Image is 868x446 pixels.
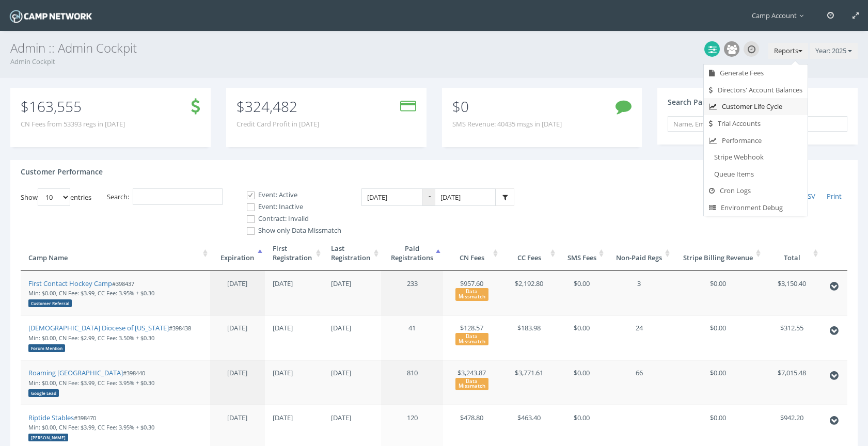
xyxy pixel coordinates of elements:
[28,344,65,352] div: Forum Mention
[236,119,319,129] span: Credit Card Profit in [DATE]
[107,188,223,205] label: Search:
[500,315,558,360] td: $183.98
[21,236,210,271] th: Camp Name: activate to sort column ascending
[28,414,154,441] small: #398470 Min: $0.00, CN Fee: $3.99, CC Fee: 3.95% + $0.30
[455,333,488,345] div: Data Missmatch
[672,360,764,405] td: $0.00
[443,360,500,405] td: $3,243.87
[29,97,82,116] span: 163,555
[265,271,323,315] td: [DATE]
[28,299,72,307] div: Customer Referral
[245,97,297,116] span: 324,482
[798,188,821,205] a: CSV
[810,43,858,59] button: Year: 2025
[21,101,125,112] p: $
[28,434,68,441] div: [PERSON_NAME]
[763,360,820,405] td: $7,015.48
[704,166,808,183] a: Queue Items
[323,271,382,315] td: [DATE]
[10,57,55,66] a: Admin Cockpit
[323,236,382,271] th: LastRegistration: activate to sort column ascending
[21,168,103,176] h4: Customer Performance
[815,46,846,55] span: Year: 2025
[28,280,154,307] small: #398437 Min: $0.00, CN Fee: $3.99, CC Fee: 3.95% + $0.30
[28,389,59,397] div: Google Lead
[763,271,820,315] td: $3,150.40
[28,323,169,332] a: [DEMOGRAPHIC_DATA] Diocese of [US_STATE]
[381,271,443,315] td: 233
[821,188,847,205] a: Print
[238,190,341,200] label: Event: Active
[704,132,808,149] a: Performance
[265,360,323,405] td: [DATE]
[435,188,496,206] input: Date Range: To
[763,315,820,360] td: $312.55
[28,368,123,377] a: Roaming [GEOGRAPHIC_DATA]
[38,188,70,206] select: Showentries
[558,236,606,271] th: SMS Fees: activate to sort column ascending
[210,236,265,271] th: Expiration: activate to sort column descending
[8,7,94,25] img: Camp Network
[28,413,74,422] a: Riptide Stables
[133,188,223,205] input: Search:
[768,43,808,59] button: Reports
[500,360,558,405] td: $3,771.61
[265,315,323,360] td: [DATE]
[803,192,815,201] span: CSV
[500,271,558,315] td: $2,192.80
[443,271,500,315] td: $957.60
[443,315,500,360] td: $128.57
[443,236,500,271] th: CN Fees: activate to sort column ascending
[227,279,247,288] span: [DATE]
[704,199,808,216] a: Environment Debug
[752,11,809,20] span: Camp Account
[227,413,247,422] span: [DATE]
[452,119,562,129] span: SMS Revenue: 40435 msgs in [DATE]
[704,149,808,166] a: Stripe Webhook
[703,64,808,216] ul: Reports
[606,271,672,315] td: 3
[28,369,154,396] small: #398440 Min: $0.00, CN Fee: $3.99, CC Fee: 3.95% + $0.30
[763,236,820,271] th: Total: activate to sort column ascending
[704,98,808,115] a: Customer Life Cycle
[558,315,606,360] td: $0.00
[265,236,323,271] th: FirstRegistration: activate to sort column ascending
[558,271,606,315] td: $0.00
[238,214,341,224] label: Contract: Invalid
[672,236,764,271] th: Stripe Billing Revenue: activate to sort column ascending
[668,98,736,106] h4: Search Participants
[21,188,91,206] label: Show entries
[227,368,247,377] span: [DATE]
[668,116,847,132] input: Name, Email
[227,323,247,332] span: [DATE]
[238,226,341,236] label: Show only Data Missmatch
[236,101,319,112] p: $
[21,119,125,129] span: CN Fees from 53393 regs in [DATE]
[672,315,764,360] td: $0.00
[704,65,808,82] a: Generate Fees
[455,378,488,390] div: Data Missmatch
[704,182,808,199] a: Cron Logs
[323,360,382,405] td: [DATE]
[672,271,764,315] td: $0.00
[606,236,672,271] th: Non-Paid Regs: activate to sort column ascending
[323,315,382,360] td: [DATE]
[238,202,341,212] label: Event: Inactive
[381,315,443,360] td: 41
[10,41,858,55] h3: Admin :: Admin Cockpit
[381,236,443,271] th: PaidRegistrations: activate to sort column ascending
[500,236,558,271] th: CC Fees: activate to sort column ascending
[606,360,672,405] td: 66
[452,97,469,116] span: $0
[28,324,191,351] small: #398438 Min: $0.00, CN Fee: $2.99, CC Fee: 3.50% + $0.30
[381,360,443,405] td: 810
[704,115,808,132] a: Trial Accounts
[558,360,606,405] td: $0.00
[361,188,422,206] input: Date Range: From
[28,279,112,288] a: First Contact Hockey Camp
[422,188,435,206] span: -
[606,315,672,360] td: 24
[827,192,842,201] span: Print
[704,82,808,99] a: Directors' Account Balances
[455,288,488,300] div: Data Missmatch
